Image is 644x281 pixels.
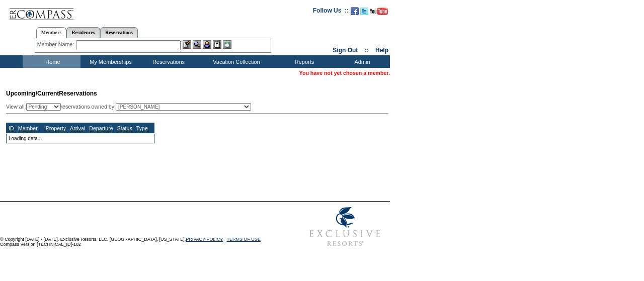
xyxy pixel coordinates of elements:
a: Property [46,125,66,131]
td: Follow Us :: [313,6,349,18]
a: Type [136,125,148,131]
td: Admin [332,55,390,68]
div: View all: reservations owned by: [6,103,256,111]
img: Exclusive Resorts [300,202,390,252]
a: Departure [89,125,113,131]
a: Follow us on Twitter [360,10,368,16]
td: Home [23,55,80,68]
a: Help [375,47,388,54]
a: Sign Out [333,47,358,54]
div: Member Name: [37,40,76,49]
img: Follow us on Twitter [360,7,368,15]
td: Loading data... [7,133,154,143]
a: Member [18,125,38,131]
img: Subscribe to our YouTube Channel [370,8,388,15]
span: Upcoming/Current [6,90,59,97]
img: Reservations [213,40,221,49]
span: :: [365,47,369,54]
a: Residences [66,27,100,38]
td: Reports [274,55,332,68]
a: Become our fan on Facebook [351,10,359,16]
a: PRIVACY POLICY [186,237,223,242]
a: TERMS OF USE [227,237,261,242]
span: Reservations [6,90,97,97]
img: b_calculator.gif [223,40,231,49]
a: ID [9,125,14,131]
a: Members [36,27,67,38]
img: View [193,40,201,49]
span: You have not yet chosen a member. [299,70,390,76]
a: Subscribe to our YouTube Channel [370,10,388,16]
td: Reservations [138,55,196,68]
a: Reservations [100,27,138,38]
td: Vacation Collection [196,55,274,68]
img: Impersonate [203,40,211,49]
a: Arrival [70,125,85,131]
td: My Memberships [80,55,138,68]
img: b_edit.gif [183,40,191,49]
img: Become our fan on Facebook [351,7,359,15]
a: Status [117,125,132,131]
